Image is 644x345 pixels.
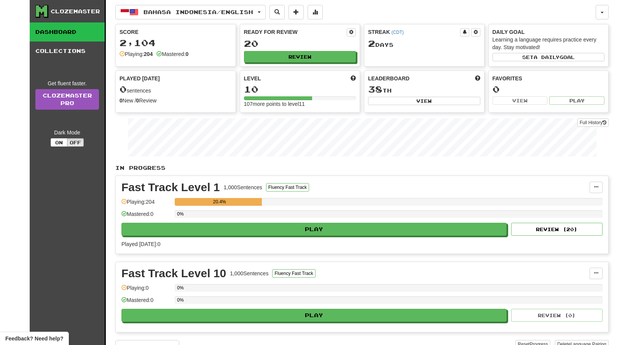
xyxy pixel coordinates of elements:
button: Review (20) [511,223,603,236]
div: Ready for Review [244,28,347,36]
button: Add sentence to collection [289,5,304,19]
button: Fluency Fast Track [266,183,309,192]
div: Score [120,28,232,36]
div: Playing: 0 [121,284,171,297]
span: Level [244,75,261,82]
strong: 204 [144,51,153,57]
div: New / Review [120,97,232,104]
button: Search sentences [269,5,285,19]
button: More stats [308,5,323,19]
div: 1,000 Sentences [224,184,262,191]
div: Daily Goal [493,28,605,36]
button: Play [121,309,507,322]
button: On [51,138,67,147]
button: Bahasa Indonesia/English [115,5,266,19]
button: Play [549,96,604,105]
div: Clozemaster [51,8,100,15]
div: 1,000 Sentences [230,270,268,277]
div: 0 [493,85,605,94]
div: sentences [120,85,232,94]
button: View [368,97,480,105]
div: Favorites [493,75,605,82]
button: Fluency Fast Track [272,269,315,278]
strong: 0 [136,97,139,104]
button: Review (0) [511,309,603,322]
span: Leaderboard [368,75,410,82]
a: (CDT) [391,30,403,35]
button: Off [67,138,84,147]
span: This week in points, UTC [475,75,480,82]
div: Learning a language requires practice every day. Stay motivated! [493,36,605,51]
span: Played [DATE] [120,75,160,82]
span: Open feedback widget [5,335,63,342]
strong: 0 [120,97,123,104]
div: Day s [368,39,480,49]
span: Score more points to level up [351,75,356,82]
a: Dashboard [30,22,105,42]
span: 0 [120,84,127,94]
span: a daily [534,54,560,60]
div: Fast Track Level 1 [121,182,220,193]
div: Mastered: 0 [121,210,171,223]
span: Bahasa Indonesia / English [143,9,253,15]
div: 10 [244,85,356,94]
a: ClozemasterPro [35,89,99,110]
p: In Progress [115,164,609,172]
div: Streak [368,28,460,36]
span: Played [DATE]: 0 [121,241,160,247]
div: Fast Track Level 10 [121,268,226,279]
span: 38 [368,84,383,94]
button: View [493,96,548,105]
button: Play [121,223,507,236]
a: Collections [30,42,105,61]
div: 20 [244,39,356,48]
button: Seta dailygoal [493,53,605,61]
div: th [368,85,480,94]
div: Get fluent faster. [35,80,99,87]
button: Review [244,51,356,62]
div: Dark Mode [35,129,99,136]
div: Playing: 204 [121,198,171,211]
div: 2,104 [120,38,232,48]
button: Full History [577,118,609,127]
div: Mastered: [156,50,188,58]
div: Playing: [120,50,153,58]
strong: 0 [185,51,188,57]
div: 107 more points to level 11 [244,100,356,108]
div: Mastered: 0 [121,296,171,309]
span: 2 [368,38,375,49]
div: 20.4% [177,198,262,206]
